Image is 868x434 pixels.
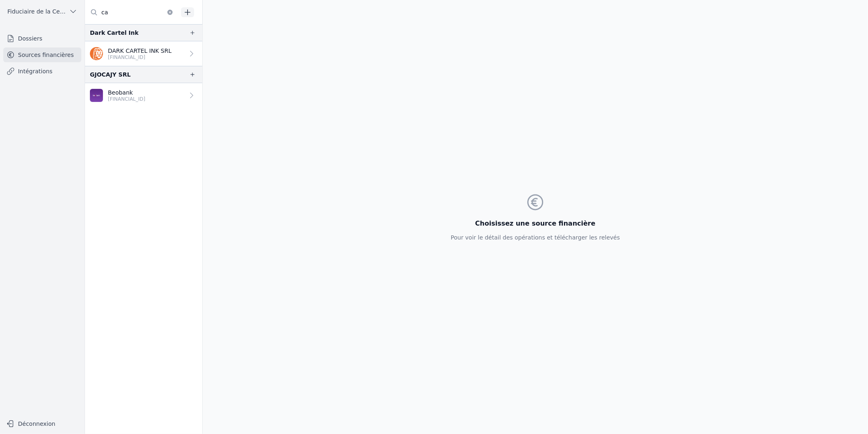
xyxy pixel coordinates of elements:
p: [FINANCIAL_ID] [108,54,172,61]
a: Beobank [FINANCIAL_ID] [85,83,202,108]
span: Fiduciaire de la Cense & Associés [7,7,66,16]
a: Dossiers [3,31,81,46]
p: Beobank [108,88,145,97]
img: ing.png [90,47,103,60]
input: Filtrer par dossier... [85,5,178,20]
div: Dark Cartel Ink [90,28,139,38]
a: DARK CARTEL INK SRL [FINANCIAL_ID] [85,41,202,66]
p: Pour voir le détail des opérations et télécharger les relevés [451,233,620,242]
a: Intégrations [3,64,81,79]
img: BEOBANK_CTBKBEBX.png [90,89,103,102]
button: Fiduciaire de la Cense & Associés [3,5,81,18]
button: Déconnexion [3,417,81,430]
a: Sources financières [3,47,81,62]
h3: Choisissez une source financière [451,219,620,228]
p: [FINANCIAL_ID] [108,96,145,102]
div: GJOCAJY SRL [90,70,131,79]
p: DARK CARTEL INK SRL [108,47,172,55]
